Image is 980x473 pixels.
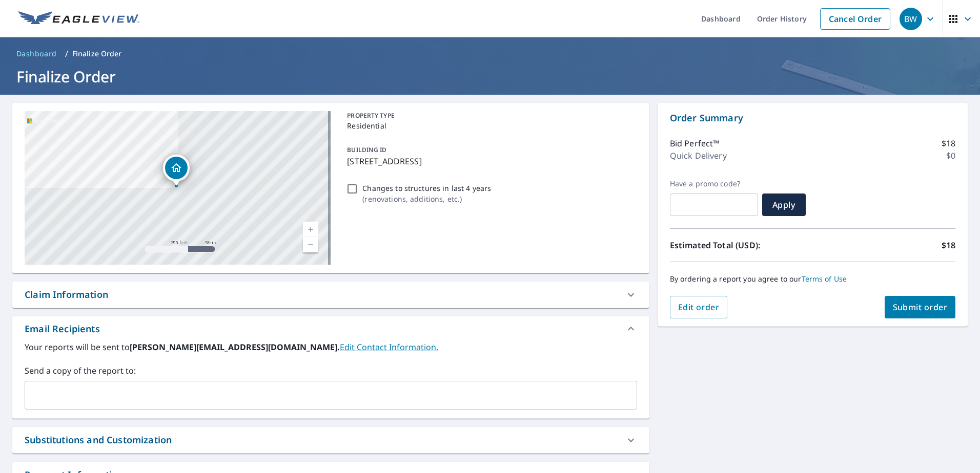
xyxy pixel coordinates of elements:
[163,155,190,186] div: Dropped pin, building 1, Residential property, 6714 Twin Lanes Farm Rd Bridgeville, DE 19933
[900,8,922,30] div: BW
[72,49,122,59] p: Finalize Order
[16,49,57,59] span: Dashboard
[25,364,637,377] label: Send a copy of the report to:
[802,274,847,284] a: Terms of Use
[820,8,890,30] a: Cancel Order
[347,155,632,167] p: [STREET_ADDRESS]
[25,322,100,336] div: Email Recipients
[362,193,491,204] p: ( renovations, additions, etc. )
[946,149,955,162] p: $0
[678,302,720,313] span: Edit order
[303,237,318,252] a: Current Level 17, Zoom Out
[347,145,386,154] p: BUILDING ID
[670,239,813,251] p: Estimated Total (USD):
[18,11,139,27] img: EV Logo
[670,179,758,188] label: Have a promo code?
[670,111,955,125] p: Order Summary
[340,341,438,353] a: EditContactInfo
[885,296,956,318] button: Submit order
[770,199,798,210] span: Apply
[12,46,968,62] nav: breadcrumb
[670,149,727,162] p: Quick Delivery
[893,302,948,313] span: Submit order
[12,282,649,308] div: Claim Information
[12,316,649,341] div: Email Recipients
[670,137,720,149] p: Bid Perfect™
[12,427,649,453] div: Substitutions and Customization
[942,137,955,149] p: $18
[347,120,632,131] p: Residential
[12,66,968,87] h1: Finalize Order
[942,239,955,251] p: $18
[25,433,172,447] div: Substitutions and Customization
[362,183,491,193] p: Changes to structures in last 4 years
[303,222,318,237] a: Current Level 17, Zoom In
[25,288,108,302] div: Claim Information
[347,111,632,120] p: PROPERTY TYPE
[670,274,955,284] p: By ordering a report you agree to our
[670,296,728,318] button: Edit order
[12,46,61,62] a: Dashboard
[762,193,806,216] button: Apply
[65,48,68,60] li: /
[25,341,637,353] label: Your reports will be sent to
[130,341,340,353] b: [PERSON_NAME][EMAIL_ADDRESS][DOMAIN_NAME].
